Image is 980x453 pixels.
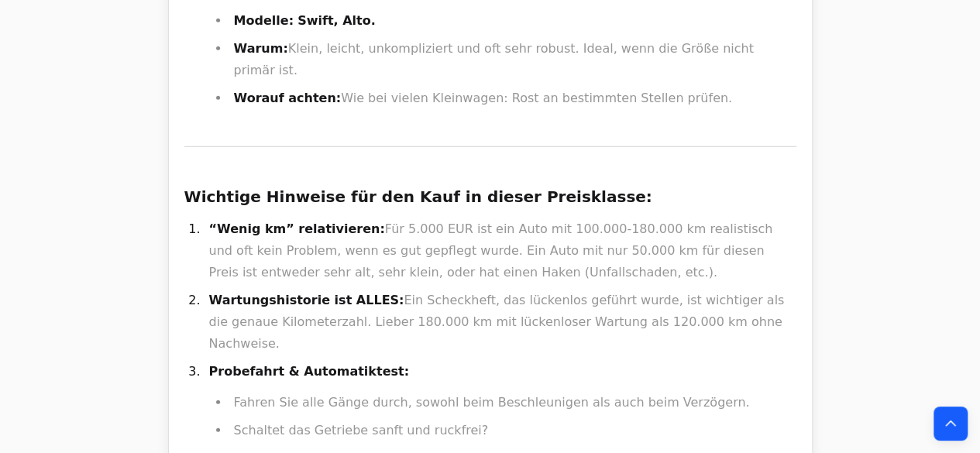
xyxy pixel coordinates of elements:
strong: Wartungshistorie ist ALLES: [209,293,404,307]
strong: Swift, Alto. [297,13,376,28]
strong: “Wenig km” relativieren: [209,221,385,236]
li: Schaltet das Getriebe sanft und ruckfrei? [229,420,796,441]
li: Für 5.000 EUR ist ein Auto mit 100.000-180.000 km realistisch und oft kein Problem, wenn es gut g... [205,218,796,283]
strong: Warum: [234,41,288,56]
li: Fahren Sie alle Gänge durch, sowohl beim Beschleunigen als auch beim Verzögern. [229,392,796,414]
li: Klein, leicht, unkompliziert und oft sehr robust. Ideal, wenn die Größe nicht primär ist. [229,38,796,81]
strong: Wichtige Hinweise für den Kauf in dieser Preisklasse: [184,187,652,206]
strong: Probefahrt & Automatiktest: [209,364,409,379]
li: Ein Scheckheft, das lückenlos geführt wurde, ist wichtiger als die genaue Kilometerzahl. Lieber 1... [205,290,796,355]
button: Back to top [934,407,968,441]
strong: Worauf achten: [234,91,342,105]
strong: Modelle: [234,13,294,28]
li: Wie bei vielen Kleinwagen: Rost an bestimmten Stellen prüfen. [229,88,796,109]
